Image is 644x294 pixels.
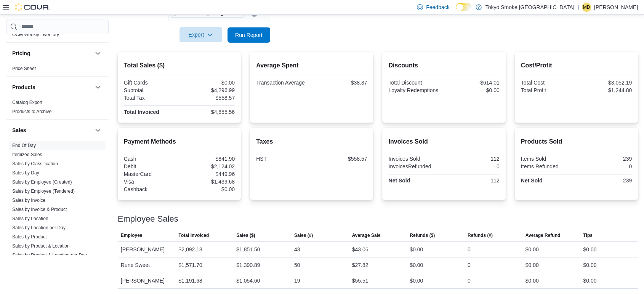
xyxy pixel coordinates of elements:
div: 43 [294,245,300,254]
button: Sales [93,126,103,135]
div: $2,124.02 [181,163,235,169]
span: Sales by Employee (Tendered) [12,188,75,194]
div: $558.57 [181,95,235,101]
span: Sales (#) [294,232,313,238]
div: Products [6,98,109,119]
div: $4,855.56 [181,109,235,115]
span: Employee [121,232,143,238]
div: $449.96 [181,171,235,177]
div: Loyalty Redemptions [388,87,442,93]
span: Catalog Export [12,99,42,105]
div: $841.90 [181,156,235,162]
div: Debit [124,163,178,169]
div: Cash [124,156,178,162]
div: $0.00 [445,87,500,93]
h2: Products Sold [521,137,632,146]
div: -$614.01 [445,80,500,86]
a: Sales by Day [12,170,39,176]
div: $1,851.50 [236,245,260,254]
strong: Net Sold [388,177,410,184]
div: Total Tax [124,95,178,101]
div: $55.51 [352,276,368,285]
h3: Pricing [12,50,30,57]
button: Run Report [227,27,270,43]
a: Sales by Employee (Created) [12,179,72,185]
a: Price Sheet [12,66,36,71]
a: Products to Archive [12,109,51,114]
span: Sales by Product [12,234,47,240]
span: Sales by Product & Location per Day [12,252,87,258]
div: $2,092.18 [178,245,202,254]
span: Dark Mode [456,11,456,11]
div: Cashback [124,186,178,192]
span: Sales by Location per Day [12,225,66,231]
a: Sales by Location [12,216,48,221]
button: Pricing [12,50,92,57]
img: Cova [15,3,50,11]
div: Items Sold [521,156,575,162]
div: $43.06 [352,245,368,254]
span: Average Sale [352,232,381,238]
a: Sales by Location per Day [12,225,66,230]
button: Sales [12,126,92,134]
div: $3,052.19 [578,80,632,86]
a: OCM Weekly Inventory [12,32,59,37]
div: Total Cost [521,80,575,86]
span: MD [583,3,590,12]
div: InvoicesRefunded [388,163,442,169]
div: $1,390.89 [236,260,260,270]
div: 239 [578,156,632,162]
a: Sales by Employee (Tendered) [12,189,75,194]
div: $4,296.99 [181,87,235,93]
a: Sales by Invoice & Product [12,207,67,212]
div: Matthew Dodgson [582,3,591,12]
span: Refunds ($) [410,232,435,238]
span: Total Invoiced [178,232,209,238]
span: Price Sheet [12,66,36,72]
div: Visa [124,179,178,185]
div: Subtotal [124,87,178,93]
h3: Sales [12,126,26,134]
div: Total Discount [388,80,442,86]
h3: Employee Sales [118,214,178,224]
a: Itemized Sales [12,152,42,157]
div: 19 [294,276,300,285]
a: Sales by Product & Location [12,243,70,249]
button: Products [93,83,103,92]
a: Sales by Classification [12,161,58,166]
div: $558.57 [313,156,367,162]
div: Items Refunded [521,163,575,169]
span: Run Report [235,31,263,39]
div: 0 [468,260,471,270]
a: End Of Day [12,143,36,148]
h2: Cost/Profit [521,61,632,70]
span: Export [184,27,218,42]
div: 112 [445,156,500,162]
div: $1,571.70 [178,260,202,270]
div: [PERSON_NAME] [118,273,176,288]
div: Total Profit [521,87,575,93]
span: Tips [583,232,592,238]
div: $1,244.80 [578,87,632,93]
div: 0 [468,276,471,285]
h2: Invoices Sold [388,137,499,146]
div: $1,054.60 [236,276,260,285]
span: Itemized Sales [12,152,42,158]
div: $0.00 [583,260,596,270]
div: [PERSON_NAME] [118,242,176,257]
a: Sales by Product & Location per Day [12,252,87,258]
div: 239 [578,177,632,184]
div: OCM [6,30,109,42]
span: End Of Day [12,142,36,149]
p: | [577,3,579,12]
span: Sales by Product & Location [12,243,70,249]
button: Pricing [93,49,103,58]
div: $0.00 [410,276,423,285]
span: Refunds (#) [468,232,493,238]
a: Sales by Product [12,234,47,240]
div: Invoices Sold [388,156,442,162]
div: $0.00 [525,245,539,254]
span: Products to Archive [12,109,51,115]
span: Sales by Invoice [12,197,45,203]
div: $38.37 [313,80,367,86]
